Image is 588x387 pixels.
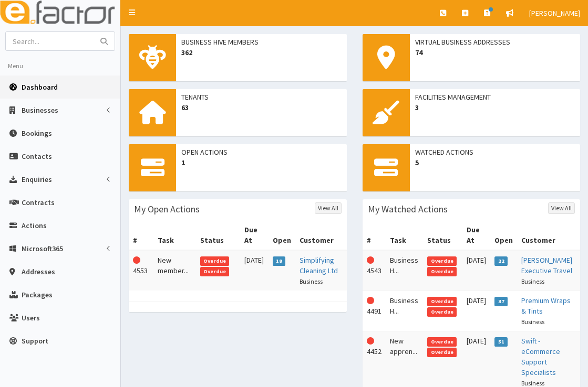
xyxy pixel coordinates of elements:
[295,220,347,250] th: Customer
[427,256,457,266] span: Overdue
[517,220,580,250] th: Customer
[129,220,153,250] th: #
[129,250,153,291] td: 4553
[415,157,575,168] span: 5
[240,220,269,250] th: Due At
[367,256,374,264] i: This Action is overdue!
[462,250,490,291] td: [DATE]
[300,255,338,275] a: Simplifying Cleaning Ltd
[273,256,286,266] span: 18
[22,221,47,230] span: Actions
[415,92,575,102] span: Facilities Management
[22,82,58,92] span: Dashboard
[363,291,386,331] td: 4491
[367,297,374,304] i: This Action is overdue!
[415,47,575,58] span: 74
[462,291,490,331] td: [DATE]
[521,318,544,326] small: Business
[386,291,423,331] td: Business H...
[494,256,508,266] span: 22
[22,290,53,299] span: Packages
[200,267,230,276] span: Overdue
[386,220,423,250] th: Task
[548,202,575,214] a: View All
[300,277,323,285] small: Business
[22,128,52,138] span: Bookings
[462,220,490,250] th: Due At
[427,297,457,306] span: Overdue
[22,313,40,322] span: Users
[521,277,544,285] small: Business
[181,92,342,102] span: Tenants
[153,220,196,250] th: Task
[22,198,55,207] span: Contracts
[153,250,196,291] td: New member...
[529,8,580,18] span: [PERSON_NAME]
[494,337,508,347] span: 51
[22,336,48,346] span: Support
[22,152,52,161] span: Contacts
[521,255,572,275] a: [PERSON_NAME] Executive Travel
[22,105,58,115] span: Businesses
[181,47,342,58] span: 362
[134,205,200,214] h3: My Open Actions
[415,37,575,47] span: Virtual Business Addresses
[240,250,269,291] td: [DATE]
[427,337,457,347] span: Overdue
[427,307,457,317] span: Overdue
[196,220,240,250] th: Status
[181,157,342,168] span: 1
[367,337,374,345] i: This Action is overdue!
[494,297,508,306] span: 37
[6,32,94,50] input: Search...
[22,175,52,184] span: Enquiries
[181,37,342,47] span: Business Hive Members
[22,267,55,276] span: Addresses
[427,348,457,357] span: Overdue
[200,256,230,266] span: Overdue
[415,147,575,157] span: Watched Actions
[521,379,544,387] small: Business
[427,267,457,276] span: Overdue
[521,296,571,316] a: Premium Wraps & Tints
[490,220,517,250] th: Open
[363,220,386,250] th: #
[269,220,295,250] th: Open
[181,102,342,113] span: 63
[315,202,342,214] a: View All
[22,244,63,253] span: Microsoft365
[133,256,140,264] i: This Action is overdue!
[181,147,342,157] span: Open Actions
[368,205,448,214] h3: My Watched Actions
[423,220,462,250] th: Status
[363,250,386,291] td: 4543
[386,250,423,291] td: Business H...
[415,102,575,113] span: 3
[521,336,560,377] a: Swift - eCommerce Support Specialists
